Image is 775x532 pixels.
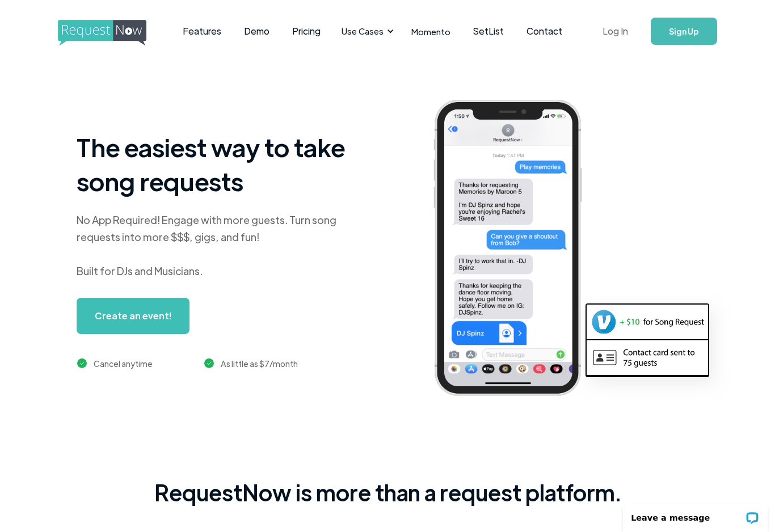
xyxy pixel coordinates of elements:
[58,20,167,46] img: requestnow logo
[281,14,332,49] a: Pricing
[462,14,515,49] a: SetList
[77,130,360,198] h1: The easiest way to take song requests
[233,14,281,49] a: Demo
[77,358,87,368] img: green checkmark
[171,14,233,49] a: Features
[335,14,397,49] div: Use Cases
[94,357,153,370] div: Cancel anytime
[221,357,298,370] div: As little as $7/month
[420,92,612,408] img: iphone screenshot
[587,340,708,374] img: contact card example
[204,358,214,368] img: green checkmark
[616,496,775,532] iframe: LiveChat chat widget
[400,15,462,48] a: Momento
[58,20,143,43] a: home
[342,25,384,37] div: Use Cases
[77,212,360,280] div: No App Required! Engage with more guests. Turn song requests into more $$$, gigs, and fun! Built ...
[587,305,708,339] img: venmo screenshot
[77,298,189,334] a: Create an event!
[515,14,574,49] a: Contact
[591,11,639,51] a: Log In
[651,18,717,45] a: Sign Up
